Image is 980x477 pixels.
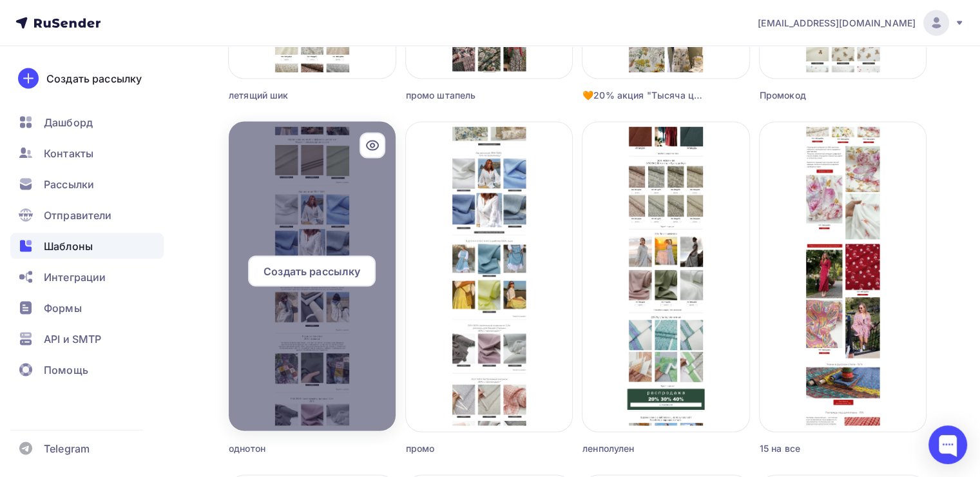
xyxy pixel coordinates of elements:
span: Дашборд [44,115,93,130]
a: Формы [10,295,164,321]
div: летящий шик [229,89,354,102]
div: 15 на все [760,442,885,455]
span: Отправители [44,208,112,223]
div: 🧡20% акция "Тысяча цветов"🧡 [582,89,707,102]
span: [EMAIL_ADDRESS][DOMAIN_NAME] [758,17,916,30]
span: Контакты [44,146,93,161]
div: однотон [229,442,354,455]
a: Рассылки [10,171,164,197]
div: Создать рассылку [46,71,142,86]
span: API и SMTP [44,331,101,347]
span: Рассылки [44,177,94,192]
a: [EMAIL_ADDRESS][DOMAIN_NAME] [758,10,965,36]
span: Интеграции [44,269,106,285]
a: Отправители [10,202,164,228]
span: Шаблоны [44,238,93,254]
span: Помощь [44,362,88,378]
div: ленполулен [582,442,707,455]
div: Промокод [760,89,885,102]
span: Telegram [44,441,90,456]
div: промо штапель [406,89,531,102]
a: Шаблоны [10,233,164,259]
div: промо [406,442,531,455]
span: Формы [44,300,82,316]
a: Дашборд [10,110,164,135]
span: Создать рассылку [264,264,360,279]
a: Контакты [10,141,164,166]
